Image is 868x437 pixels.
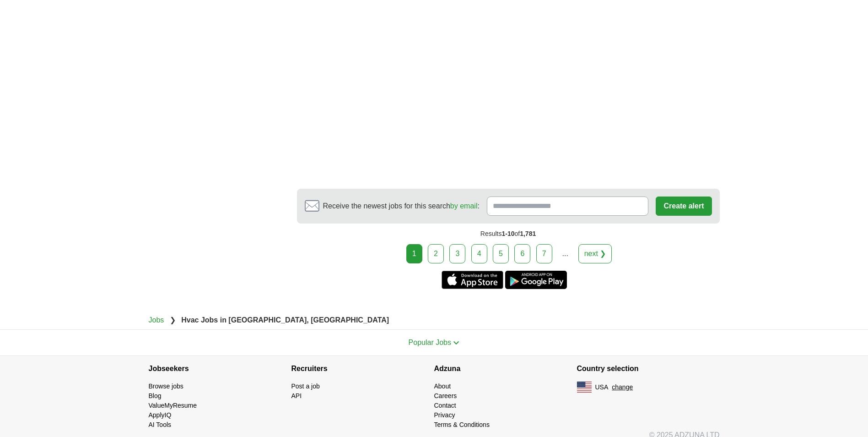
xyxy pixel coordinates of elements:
a: AI Tools [149,421,172,428]
a: ValueMyResume [149,402,197,409]
button: Create alert [656,197,712,216]
a: 7 [536,244,552,263]
span: 1,781 [520,230,536,237]
button: change [612,382,633,392]
strong: Hvac Jobs in [GEOGRAPHIC_DATA], [GEOGRAPHIC_DATA] [181,316,389,324]
a: by email [450,202,478,210]
a: ApplyIQ [149,411,172,419]
a: 4 [471,244,487,263]
a: Blog [149,392,162,399]
a: Post a job [291,382,320,390]
span: 1-10 [501,230,514,237]
a: Careers [434,392,457,399]
span: USA [595,382,609,392]
span: Receive the newest jobs for this search : [323,201,480,212]
span: ❯ [170,316,176,324]
a: Terms & Conditions [434,421,490,428]
h4: Country selection [577,356,720,382]
a: Jobs [149,316,164,324]
span: Popular Jobs [409,339,451,346]
a: API [291,392,302,399]
a: Get the iPhone app [442,271,503,289]
div: Results of [297,224,720,244]
a: 3 [449,244,465,263]
a: Browse jobs [149,382,183,390]
a: 6 [514,244,530,263]
div: ... [556,245,574,263]
a: About [434,382,451,390]
a: 2 [428,244,444,263]
a: Contact [434,402,456,409]
a: Privacy [434,411,455,419]
img: US flag [577,382,592,393]
a: 5 [493,244,509,263]
a: next ❯ [578,244,612,263]
img: toggle icon [453,341,459,345]
div: 1 [406,244,422,263]
a: Get the Android app [505,271,567,289]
